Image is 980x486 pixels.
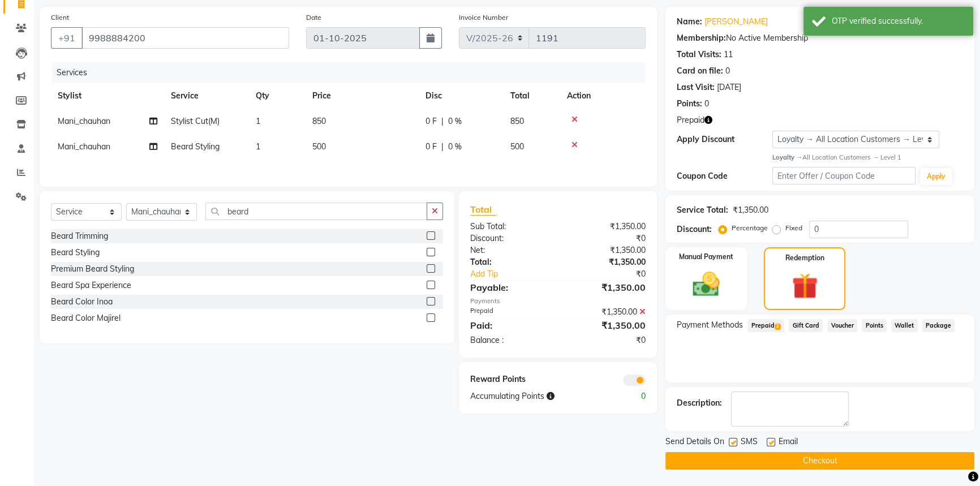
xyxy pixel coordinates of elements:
div: Sub Total: [462,221,558,233]
strong: Loyalty → [772,153,802,161]
div: Card on file: [677,65,723,77]
span: 0 % [448,141,462,153]
span: 2 [775,324,781,330]
div: ₹0 [574,268,654,280]
div: ₹1,350.00 [558,306,654,318]
span: Gift Card [789,319,823,332]
div: Total: [462,256,558,268]
button: +91 [51,27,83,49]
label: Redemption [785,253,824,263]
span: 1 [256,141,260,152]
span: 0 F [425,115,437,127]
span: 850 [312,116,326,126]
div: 0 [725,65,730,77]
div: Description: [677,397,722,409]
span: Prepaid [677,114,704,126]
span: Send Details On [665,436,724,450]
span: Beard Styling [171,141,220,152]
div: Beard Spa Experience [51,279,131,291]
span: SMS [741,436,758,450]
div: Beard Color Majirel [51,312,121,324]
label: Date [306,12,321,23]
div: Discount: [462,233,558,244]
div: Beard Trimming [51,230,108,242]
span: 500 [510,141,524,152]
label: Client [51,12,69,23]
span: Package [922,319,955,332]
div: Reward Points [462,373,558,386]
th: Service [164,83,249,109]
div: Beard Color Inoa [51,296,113,308]
span: 1 [256,116,260,126]
span: 0 % [448,115,462,127]
span: 500 [312,141,326,152]
div: ₹1,350.00 [558,221,654,233]
div: Apply Discount [677,134,772,145]
span: Email [779,436,798,450]
div: Points: [677,98,702,110]
input: Search or Scan [205,203,427,220]
div: Prepaid [462,306,558,318]
label: Percentage [732,223,768,233]
div: No Active Membership [677,32,963,44]
div: Net: [462,244,558,256]
div: ₹0 [558,233,654,244]
th: Disc [419,83,504,109]
span: Voucher [827,319,857,332]
div: [DATE] [717,81,741,93]
span: Mani_chauhan [58,141,110,152]
div: Payments [470,296,646,306]
span: Total [470,204,496,216]
input: Enter Offer / Coupon Code [772,167,915,184]
span: Wallet [891,319,918,332]
span: Points [862,319,887,332]
div: Accumulating Points [462,390,607,402]
div: Service Total: [677,204,728,216]
span: 850 [510,116,524,126]
span: | [441,141,444,153]
span: 0 F [425,141,437,153]
label: Fixed [785,223,802,233]
span: Prepaid [747,319,784,332]
input: Search by Name/Mobile/Email/Code [81,27,289,49]
span: Mani_chauhan [58,116,110,126]
img: _cash.svg [684,269,728,300]
a: [PERSON_NAME] [704,16,768,28]
span: Payment Methods [677,319,743,331]
img: _gift.svg [784,270,826,302]
span: | [441,115,444,127]
div: Paid: [462,319,558,332]
th: Qty [249,83,306,109]
label: Manual Payment [679,252,733,262]
a: Add Tip [462,268,574,280]
label: Invoice Number [459,12,508,23]
th: Action [560,83,646,109]
div: ₹1,350.00 [558,281,654,294]
div: Total Visits: [677,49,721,61]
div: OTP verified successfully. [832,15,965,27]
div: Beard Styling [51,247,100,259]
div: Coupon Code [677,170,772,182]
div: ₹1,350.00 [558,256,654,268]
div: Discount: [677,223,712,235]
div: ₹1,350.00 [733,204,768,216]
div: 0 [704,98,709,110]
th: Total [504,83,560,109]
div: Last Visit: [677,81,715,93]
div: 0 [606,390,654,402]
div: Membership: [677,32,726,44]
div: 11 [724,49,733,61]
th: Price [306,83,419,109]
div: All Location Customers → Level 1 [772,153,963,162]
div: Balance : [462,334,558,346]
button: Apply [920,168,952,185]
div: ₹1,350.00 [558,244,654,256]
div: Services [52,62,654,83]
span: Stylist Cut(M) [171,116,220,126]
div: Name: [677,16,702,28]
th: Stylist [51,83,164,109]
div: ₹1,350.00 [558,319,654,332]
div: Premium Beard Styling [51,263,134,275]
div: ₹0 [558,334,654,346]
button: Checkout [665,452,974,470]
